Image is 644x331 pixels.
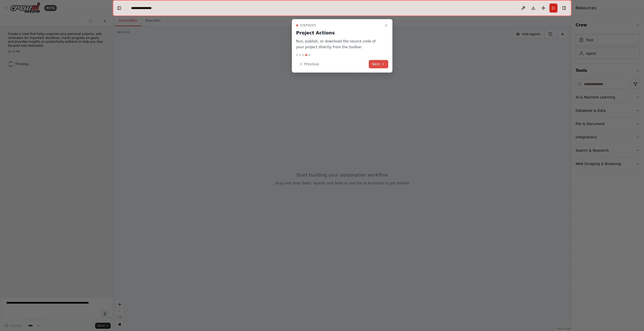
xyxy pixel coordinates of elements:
[296,38,382,50] p: Run, publish, or download the source code of your project directly from the toolbar.
[116,5,123,12] button: Hide left sidebar
[383,22,389,28] button: Close walkthrough
[296,60,322,68] button: Previous
[300,23,316,27] span: Step 4 of 5
[369,60,388,68] button: Next
[296,29,382,36] h3: Project Actions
